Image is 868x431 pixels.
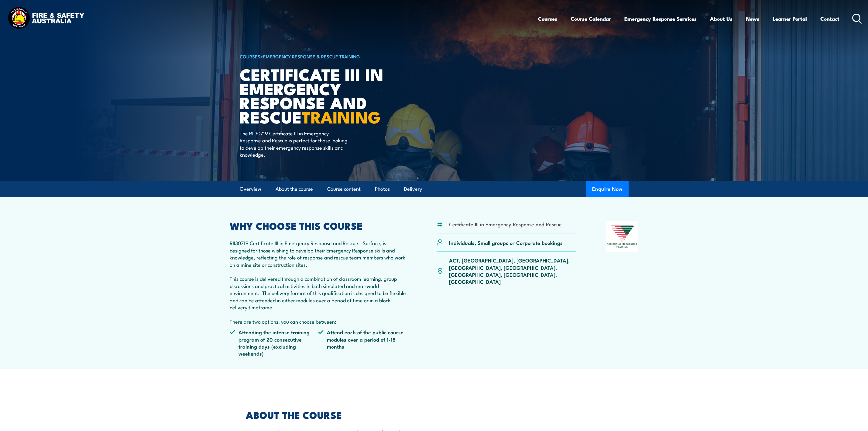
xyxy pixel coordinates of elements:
[404,181,422,197] a: Delivery
[449,239,563,246] p: Individuals, Small groups or Corporate bookings
[230,221,407,230] h2: WHY CHOOSE THIS COURSE
[240,67,390,124] h1: Certificate III in Emergency Response and Rescue
[571,11,611,27] a: Course Calendar
[240,130,351,158] p: The RII30719 Certificate III in Emergency Response and Rescue is perfect for those looking to dev...
[624,11,697,27] a: Emergency Response Services
[246,410,406,419] h2: ABOUT THE COURSE
[449,257,576,285] p: ACT, [GEOGRAPHIC_DATA], [GEOGRAPHIC_DATA], [GEOGRAPHIC_DATA], [GEOGRAPHIC_DATA], [GEOGRAPHIC_DATA...
[240,181,261,197] a: Overview
[586,181,629,197] button: Enquire Now
[449,221,562,228] li: Certificate III in Emergency Response and Rescue
[263,53,360,60] a: Emergency Response & Rescue Training
[230,328,318,357] li: Attending the intense training program of 20 consecutive training days (excluding weekends)
[820,11,839,27] a: Contact
[276,181,313,197] a: About the course
[538,11,557,27] a: Courses
[773,11,807,27] a: Learner Portal
[710,11,732,27] a: About Us
[318,328,407,357] li: Attend each of the public course modules over a period of 1-18 months
[746,11,759,27] a: News
[327,181,361,197] a: Course content
[302,104,381,129] strong: TRAINING
[606,221,639,252] img: Nationally Recognised Training logo.
[230,239,407,325] p: RII30719 Certificate III in Emergency Response and Rescue - Surface, is designed for those wishin...
[240,53,260,60] a: COURSES
[375,181,390,197] a: Photos
[240,53,390,60] h6: >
